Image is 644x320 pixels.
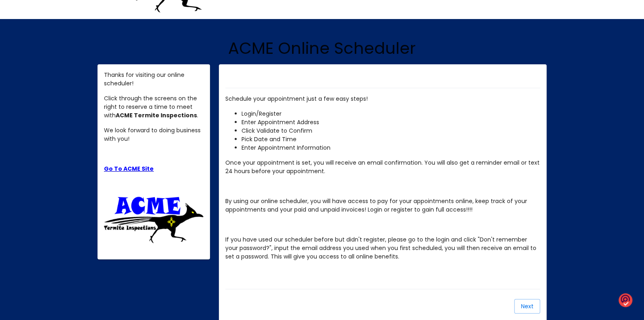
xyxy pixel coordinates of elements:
[104,126,203,143] p: We look forward to doing business with you!
[225,235,540,261] p: If you have used our scheduler before but didn't register, please go to the login and click "Don'...
[104,195,203,243] img: ttu_4460907765809774511.png
[241,144,540,152] li: Enter Appointment Information
[619,293,632,308] img: o1IwAAAABJRU5ErkJggg==
[225,95,540,103] p: Schedule your appointment just a few easy steps!
[104,94,203,120] p: Click through the screens on the right to reserve a time to meet with .
[241,127,540,135] li: Click Validate to Confirm
[241,135,540,144] li: Pick Date and Time
[521,302,533,310] span: Next
[514,299,540,314] button: Next
[225,197,540,214] p: By using our online scheduler, you will have access to pay for your appointments online, keep tra...
[225,159,540,176] p: Once your appointment is set, you will receive an email confirmation. You will also get a reminde...
[241,110,540,118] li: Login/Register
[104,71,203,88] p: Thanks for visiting our online scheduler!
[241,118,540,127] li: Enter Appointment Address
[97,38,547,58] h1: ACME Online Scheduler
[116,111,197,119] strong: ACME Termite Inspections
[104,165,154,173] a: Go To ACME Site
